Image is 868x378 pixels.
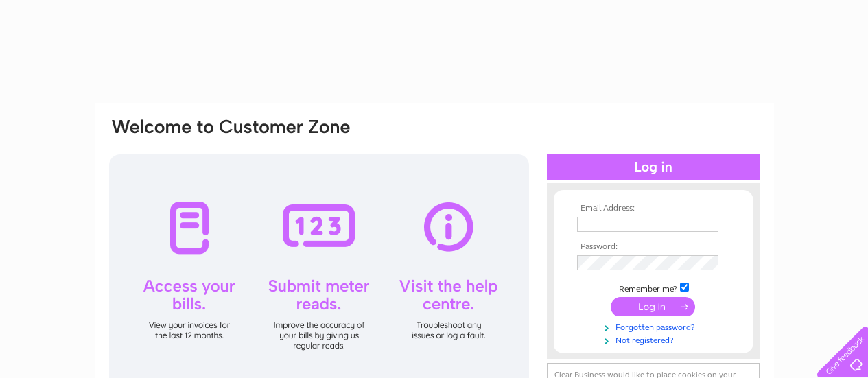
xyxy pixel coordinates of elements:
a: Not registered? [577,333,733,346]
th: Email Address: [574,204,733,213]
input: Submit [611,297,695,316]
td: Remember me? [574,281,733,294]
th: Password: [574,242,733,252]
a: Forgotten password? [577,320,733,333]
